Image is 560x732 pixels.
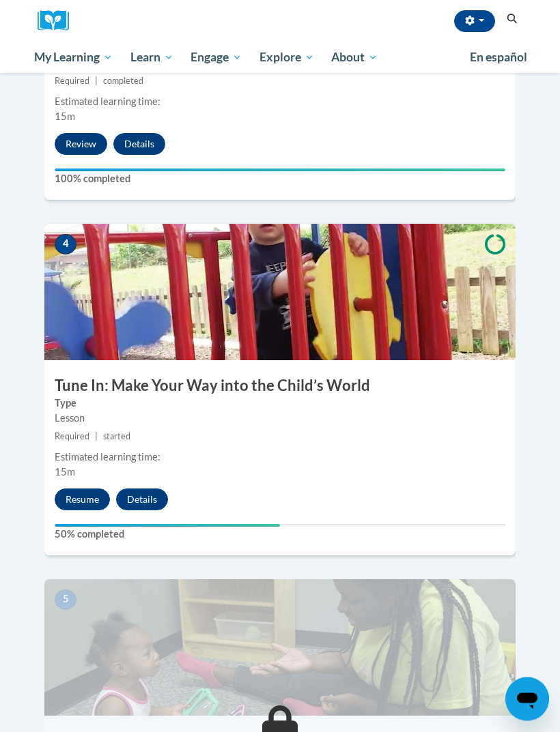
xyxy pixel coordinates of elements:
[38,10,79,31] a: Cox Campus
[55,525,280,527] div: Your progress
[502,11,522,27] button: Search
[461,43,536,72] a: En español
[44,224,516,361] img: Course Image
[55,467,75,478] span: 15m
[55,432,89,442] span: Required
[191,49,242,65] span: Engage
[55,95,505,110] div: Estimated learning time:
[55,590,76,611] span: 5
[454,10,495,32] button: Account Settings
[55,172,505,187] label: 100% completed
[331,49,378,65] span: About
[34,49,113,65] span: My Learning
[470,50,527,64] span: En español
[55,411,505,426] div: Lesson
[55,76,89,87] span: Required
[24,42,536,73] div: Main menu
[55,396,505,411] label: Type
[55,450,505,465] div: Estimated learning time:
[55,111,75,123] span: 15m
[323,42,387,73] a: About
[113,134,165,156] button: Details
[55,169,505,172] div: Your progress
[44,376,516,397] h3: Tune In: Make Your Way into the Child’s World
[130,49,173,65] span: Learn
[95,432,98,442] span: |
[55,134,107,156] button: Review
[116,489,168,511] button: Details
[505,677,549,721] iframe: Button to launch messaging window
[103,76,143,87] span: completed
[38,10,79,31] img: Logo brand
[103,432,130,442] span: started
[260,49,314,65] span: Explore
[95,76,98,87] span: |
[55,489,110,511] button: Resume
[55,235,76,255] span: 4
[182,42,251,73] a: Engage
[25,42,122,73] a: My Learning
[122,42,182,73] a: Learn
[55,527,505,542] label: 50% completed
[251,42,323,73] a: Explore
[44,580,516,716] img: Course Image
